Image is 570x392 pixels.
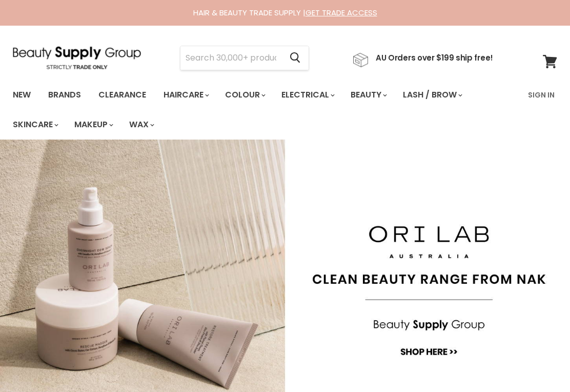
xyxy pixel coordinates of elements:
[40,84,89,106] a: Brands
[5,84,38,106] a: New
[180,46,281,70] input: Search
[306,7,377,18] a: GET TRADE ACCESS
[91,84,154,106] a: Clearance
[5,80,522,140] ul: Main menu
[281,46,309,70] button: Search
[522,84,561,106] a: Sign In
[519,344,560,382] iframe: Gorgias live chat messenger
[217,84,272,106] a: Colour
[156,84,215,106] a: Haircare
[343,84,393,106] a: Beauty
[5,114,65,135] a: Skincare
[121,114,160,135] a: Wax
[274,84,341,106] a: Electrical
[67,114,119,135] a: Makeup
[395,84,469,106] a: Lash / Brow
[180,46,309,70] form: Product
